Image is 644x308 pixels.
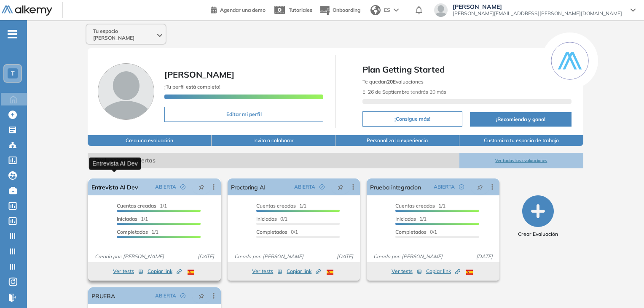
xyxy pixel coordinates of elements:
[155,183,176,191] span: ABIERTA
[453,3,622,10] span: [PERSON_NAME]
[148,266,182,276] button: Copiar link
[370,178,421,195] a: Prueba integracion
[294,183,315,191] span: ABIERTA
[220,7,266,13] span: Agendar una demo
[331,180,350,194] button: pushpin
[518,195,558,238] button: Crear Evaluación
[2,5,52,16] img: Logo
[117,203,167,209] span: 1/1
[91,287,115,304] a: PRUEBA
[8,33,17,35] i: -
[155,292,176,300] span: ABIERTA
[117,229,158,235] span: 1/1
[113,266,143,276] button: Ver tests
[459,153,583,168] button: Ver todas las evaluaciones
[459,135,583,146] button: Customiza tu espacio de trabajo
[362,63,571,76] span: Plan Getting Started
[252,266,282,276] button: Ver tests
[192,289,211,303] button: pushpin
[434,183,455,191] span: ABIERTA
[466,270,473,275] img: ESP
[256,203,296,209] span: Cuentas creadas
[89,157,141,170] div: Entrevista AI Dev
[395,216,416,222] span: Iniciadas
[395,229,437,235] span: 0/1
[395,229,427,235] span: Completados
[93,28,156,41] span: Tu espacio [PERSON_NAME]
[231,178,266,195] a: Proctoring AI
[395,216,427,222] span: 1/1
[117,216,137,222] span: Iniciadas
[387,78,393,85] b: 20
[333,253,357,260] span: [DATE]
[394,8,399,12] img: arrow
[231,253,307,260] span: Creado por: [PERSON_NAME]
[117,216,148,222] span: 1/1
[335,135,459,146] button: Personaliza la experiencia
[395,203,435,209] span: Cuentas creadas
[426,267,460,275] span: Copiar link
[453,10,622,17] span: [PERSON_NAME][EMAIL_ADDRESS][PERSON_NAME][DOMAIN_NAME]
[289,7,312,13] span: Tutoriales
[362,78,424,85] span: Te quedan Evaluaciones
[256,216,277,222] span: Iniciadas
[194,253,217,260] span: [DATE]
[471,180,489,194] button: pushpin
[211,4,266,14] a: Agendar una demo
[164,107,323,122] button: Editar mi perfil
[91,178,138,195] a: Entrevista AI Dev
[392,266,422,276] button: Ver tests
[256,229,298,235] span: 0/1
[256,203,306,209] span: 1/1
[88,153,459,168] span: Evaluaciones abiertas
[362,89,446,95] span: El tendrás 20 más
[362,111,462,127] button: ¡Consigue más!
[327,270,333,275] img: ESP
[426,266,460,276] button: Copiar link
[98,63,154,120] img: Foto de perfil
[91,253,167,260] span: Creado por: [PERSON_NAME]
[117,229,148,235] span: Completados
[199,292,204,299] span: pushpin
[459,184,464,189] span: check-circle
[164,84,220,90] span: ¡Tu perfil está completo!
[477,184,483,190] span: pushpin
[256,216,287,222] span: 0/1
[180,293,185,298] span: check-circle
[602,267,644,308] iframe: Chat Widget
[199,184,204,190] span: pushpin
[164,69,234,80] span: [PERSON_NAME]
[287,267,321,275] span: Copiar link
[11,70,15,77] span: T
[319,1,360,19] button: Onboarding
[319,184,325,189] span: check-circle
[470,112,571,127] button: ¡Recomienda y gana!
[368,89,409,95] b: 26 de Septiembre
[518,230,558,238] span: Crear Evaluación
[333,7,360,13] span: Onboarding
[473,253,496,260] span: [DATE]
[370,253,446,260] span: Creado por: [PERSON_NAME]
[287,266,321,276] button: Copiar link
[88,135,212,146] button: Crea una evaluación
[148,267,182,275] span: Copiar link
[212,135,335,146] button: Invita a colaborar
[192,180,211,194] button: pushpin
[256,229,287,235] span: Completados
[395,203,445,209] span: 1/1
[370,5,381,15] img: world
[180,184,185,189] span: check-circle
[338,184,343,190] span: pushpin
[117,203,156,209] span: Cuentas creadas
[188,270,194,275] img: ESP
[384,6,390,14] span: ES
